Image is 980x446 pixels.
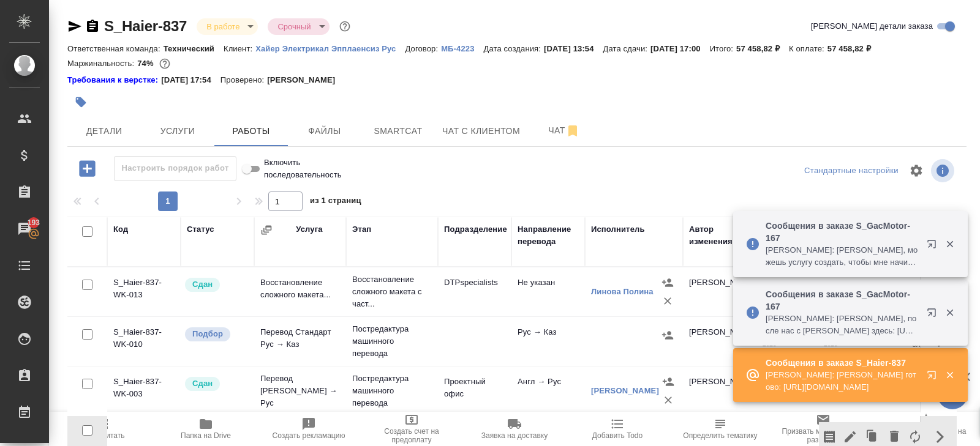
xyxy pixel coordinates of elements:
div: Исполнитель [591,223,645,236]
button: Открыть в новой вкладке [919,300,949,330]
p: Ответственная команда: [67,44,164,53]
td: Перевод Стандарт Рус → Каз [254,320,346,363]
p: Технический [164,44,224,53]
p: Маржинальность: [67,59,137,68]
p: Сдан [192,377,213,390]
button: Удалить [659,391,677,409]
span: Файлы [295,124,354,139]
span: Чат с клиентом [442,124,520,139]
p: Сообщения в заказе S_Haier-837 [766,357,919,369]
div: Менеджер проверил работу исполнителя, передает ее на следующий этап [184,277,248,293]
span: Посмотреть информацию [931,159,957,182]
span: Папка на Drive [181,431,231,440]
button: Скопировать ссылку для ЯМессенджера [67,19,82,34]
div: Автор изменения [689,223,750,248]
span: Заявка на доставку [481,431,548,440]
button: Пересчитать [51,412,154,446]
p: Сдан [192,278,213,291]
p: [DATE] 17:00 [650,44,710,53]
p: 57 458,82 ₽ [736,44,789,53]
button: Открыть в новой вкладке [919,363,949,392]
span: Создать рекламацию [273,431,345,440]
div: В работе [268,18,329,35]
button: Скопировать ссылку [85,19,100,34]
p: Договор: [405,44,441,53]
td: Не указан [511,270,585,313]
p: Подбор [192,328,223,340]
p: 57 458,82 ₽ [827,44,880,53]
button: Добавить тэг [67,89,94,116]
td: Восстановление сложного макета... [254,270,346,313]
span: [PERSON_NAME] детали заказа [811,20,933,32]
a: [PERSON_NAME] [591,386,659,395]
span: Определить тематику [683,431,757,440]
td: DTPspecialists [438,270,511,313]
button: Папка на Drive [154,412,257,446]
button: Определить тематику [669,412,772,446]
p: Дата создания: [484,44,544,53]
button: Закрыть [937,239,962,250]
td: S_Haier-837-WK-003 [107,370,181,412]
span: Услуги [148,124,207,139]
div: Менеджер проверил работу исполнителя, передает ее на следующий этап [184,376,248,392]
td: S_Haier-837-WK-013 [107,270,181,313]
p: Итого: [710,44,736,53]
button: В работе [203,21,243,32]
button: Удалить [658,292,677,310]
span: Детали [75,124,134,139]
span: из 1 страниц [310,193,361,211]
span: Работы [222,124,281,139]
p: Постредактура машинного перевода [352,373,432,409]
p: [PERSON_NAME]: [PERSON_NAME], можешь услугу создать, чтобы мне начислить? [766,244,919,269]
p: [DATE] 17:54 [161,74,221,86]
button: Срочный [274,21,314,32]
span: Чат [535,123,594,138]
button: Доп статусы указывают на важность/срочность заказа [337,18,353,34]
td: Англ → Рус [511,370,585,412]
p: [PERSON_NAME]: [PERSON_NAME] готово: [URL][DOMAIN_NAME] [766,369,919,393]
p: Сообщения в заказе S_GacMotor-167 [766,220,919,244]
div: Статус [187,223,214,236]
p: МБ-4223 [441,44,483,53]
div: В работе [197,18,258,35]
button: 12273.88 RUB; [157,56,173,72]
span: Добавить Todo [592,431,643,440]
div: Этап [352,223,371,236]
span: 193 [20,217,48,229]
p: [DATE] 13:54 [544,44,603,53]
button: Открыть в новой вкладке [919,232,949,261]
a: Требования к верстке: [67,74,161,86]
div: Подразделение [444,223,507,236]
div: Услуга [296,223,322,236]
button: Назначить [659,373,677,391]
p: Клиент: [224,44,255,53]
td: Проектный офис [438,370,511,412]
a: S_Haier-837 [104,18,187,34]
button: Создать счет на предоплату [360,412,463,446]
button: Добавить работу [70,156,104,181]
a: 193 [3,214,46,244]
button: Сгруппировать [260,224,273,236]
p: Сообщения в заказе S_GacMotor-167 [766,288,919,313]
button: Назначить [658,326,677,344]
td: Перевод [PERSON_NAME] → Рус [254,366,346,415]
a: Хайер Электрикал Эпплаенсиз Рус [255,43,405,53]
a: Линова Полина [591,287,654,296]
td: Рус → Каз [511,320,585,363]
p: [PERSON_NAME] [267,74,344,86]
a: МБ-4223 [441,43,483,53]
button: Заявка на доставку [463,412,566,446]
p: Постредактура машинного перевода [352,323,432,360]
p: К оплате: [789,44,827,53]
button: Создать рекламацию [257,412,360,446]
span: Настроить таблицу [902,156,931,185]
span: Включить последовательность [264,157,353,181]
button: Закрыть [937,370,962,381]
div: Нажми, чтобы открыть папку с инструкцией [67,74,161,86]
p: [PERSON_NAME]: [PERSON_NAME], после нас с [PERSON_NAME] здесь: [URL][DOMAIN_NAME] [766,313,919,337]
span: Smartcat [369,124,428,139]
p: Хайер Электрикал Эпплаенсиз Рус [255,44,405,53]
p: Проверено: [221,74,268,86]
button: Закрыть [937,307,962,318]
p: 74% [137,59,156,68]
